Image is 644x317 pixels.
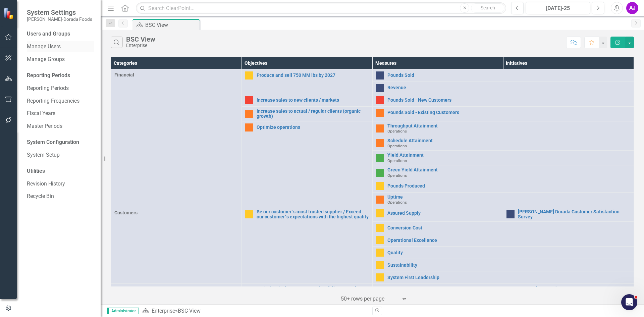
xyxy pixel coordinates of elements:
[27,56,94,63] a: Manage Groups
[372,271,503,284] td: Double-Click to Edit Right Click for Context Menu
[372,192,503,207] td: Double-Click to Edit Right Click for Context Menu
[376,169,384,177] img: Above Target
[528,4,588,12] div: [DATE]-25
[372,247,503,259] td: Double-Click to Edit Right Click for Context Menu
[387,110,500,115] a: Pounds Sold - Existing Customers
[387,153,500,158] a: Yield Attainment
[241,94,372,107] td: Double-Click to Edit Right Click for Context Menu
[376,249,384,257] img: Caution
[481,5,495,10] span: Search
[27,151,94,159] a: System Setup
[387,183,500,189] a: Pounds Produced
[27,139,94,146] div: System Configuration
[3,7,15,19] img: ClearPoint Strategy
[376,84,384,92] img: No Information
[114,71,238,78] span: Financial
[111,207,242,284] td: Double-Click to Edit
[376,124,384,133] img: Warning
[257,73,369,78] a: Produce and sell 750 MM lbs by 2027
[257,125,369,130] a: Optimize operations
[503,207,634,222] td: Double-Click to Edit Right Click for Context Menu
[387,195,500,200] a: Uptime
[372,82,503,94] td: Double-Click to Edit Right Click for Context Menu
[372,234,503,247] td: Double-Click to Edit Right Click for Context Menu
[27,180,94,188] a: Revision History
[245,210,253,218] img: Caution
[27,167,94,175] div: Utilities
[178,308,201,314] div: BSC View
[376,96,384,104] img: Below Plan
[241,284,372,304] td: Double-Click to Edit Right Click for Context Menu
[387,275,500,280] a: System First Leadership
[27,72,94,80] div: Reporting Periods
[245,96,253,104] img: Below Plan
[376,139,384,147] img: Warning
[376,209,384,217] img: Caution
[372,151,503,165] td: Double-Click to Edit Right Click for Context Menu
[518,286,630,291] a: SPC Implementation
[471,3,504,13] button: Search
[387,173,407,178] span: Operations
[387,250,500,255] a: Quality
[518,209,630,220] a: [PERSON_NAME] Dorada Customer Satisfaction Survey
[27,110,94,117] a: Fiscal Years
[626,2,638,14] button: AJ
[387,225,500,230] a: Conversion Cost
[27,30,94,38] div: Users and Groups
[241,107,372,121] td: Double-Click to Edit Right Click for Context Menu
[27,122,94,130] a: Master Periods
[376,224,384,232] img: Caution
[257,109,369,119] a: Increase sales to actual / regular clients (organic growth)
[376,261,384,269] img: Caution
[27,193,94,200] a: Recycle Bin
[257,209,369,220] a: Be our customer´s most trusted supplier / Exceed our customer´s expectations with the highest qua...
[387,138,500,143] a: Schedule Attainment
[107,308,139,314] span: Administrator
[387,144,407,148] span: Operations
[145,21,198,29] div: BSC View
[506,210,515,218] img: No Information
[136,2,506,14] input: Search ClearPoint...
[387,200,407,205] span: Operations
[241,121,372,207] td: Double-Click to Edit Right Click for Context Menu
[245,123,253,131] img: Warning
[387,123,500,128] a: Throughput Attainment
[114,286,238,293] span: Processes
[111,69,242,207] td: Double-Click to Edit
[27,43,94,51] a: Manage Users
[27,97,94,105] a: Reporting Frequencies
[372,259,503,271] td: Double-Click to Edit Right Click for Context Menu
[387,263,500,268] a: Sustainability
[372,207,503,222] td: Double-Click to Edit Right Click for Context Menu
[257,98,369,103] a: Increase sales to new clients / markets
[387,98,500,103] a: Pounds Sold - New Customers
[376,109,384,117] img: Warning
[245,71,253,80] img: Caution
[376,196,384,204] img: Warning
[372,180,503,192] td: Double-Click to Edit Right Click for Context Menu
[27,8,92,16] span: System Settings
[376,273,384,281] img: Caution
[152,308,175,314] a: Enterprise
[376,182,384,190] img: Caution
[387,129,407,134] span: Operations
[372,136,503,151] td: Double-Click to Edit Right Click for Context Menu
[372,222,503,234] td: Double-Click to Edit Right Click for Context Menu
[387,73,500,78] a: Pounds Sold
[245,110,253,118] img: Warning
[372,107,503,121] td: Double-Click to Edit Right Click for Context Menu
[387,85,500,90] a: Revenue
[257,286,369,301] a: Optimize deployment, execution, follow up and continuous improvement across all areas and functions
[387,167,500,172] a: Green Yield Attainment
[376,71,384,80] img: No Information
[372,121,503,136] td: Double-Click to Edit Right Click for Context Menu
[372,94,503,107] td: Double-Click to Edit Right Click for Context Menu
[376,154,384,162] img: Above Target
[27,16,92,22] small: [PERSON_NAME]-Dorada Foods
[387,158,407,163] span: Operations
[142,307,367,315] div: »
[376,236,384,244] img: Caution
[372,69,503,82] td: Double-Click to Edit Right Click for Context Menu
[126,36,155,43] div: BSC View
